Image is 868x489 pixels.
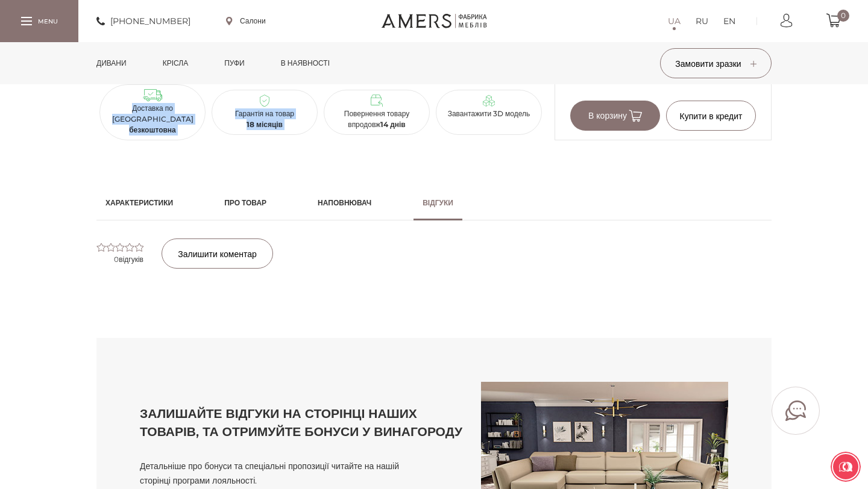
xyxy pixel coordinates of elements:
[162,238,273,269] a: Залишити коментар
[318,198,371,208] h2: Наповнювач
[837,10,849,22] span: 0
[329,108,425,130] p: Повернення товару впродовж
[105,198,173,208] h2: Характеристики
[114,255,119,264] span: 0
[216,108,313,130] p: Гарантія на товар
[423,198,453,208] h2: Відгуки
[96,254,143,265] p: відгуків
[272,42,339,84] a: в наявності
[215,185,275,220] a: Про товар
[224,198,266,208] h2: Про товар
[309,185,380,220] a: Наповнювач
[666,101,756,131] button: Купити в кредит
[588,110,642,121] span: В корзину
[87,42,136,84] a: Дивани
[140,459,426,488] p: Детальніше про бонуси та спеціальні пропозиції читайте на нашій сторінці програми лояльності.
[129,125,176,134] b: безкоштовна
[247,120,283,129] b: 18 місяців
[215,42,254,84] a: Пуфи
[414,185,462,220] a: Відгуки
[441,108,537,119] p: Завантажити 3D модель
[140,405,463,441] h2: Залишайте відгуки на сторінці наших товарів, та отримуйте бонуси у винагороду
[104,103,201,135] p: Доставка по [GEOGRAPHIC_DATA]
[660,48,772,78] button: Замовити зразки
[96,185,182,220] a: Характеристики
[380,120,406,129] b: 14 днів
[696,14,708,28] a: RU
[668,14,681,28] a: UA
[570,101,660,131] button: В корзину
[723,14,735,28] a: EN
[675,58,756,69] span: Замовити зразки
[679,111,742,122] span: Купити в кредит
[178,249,257,260] span: Залишити коментар
[96,14,190,28] a: [PHONE_NUMBER]
[154,42,197,84] a: Крісла
[226,16,266,26] a: Салони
